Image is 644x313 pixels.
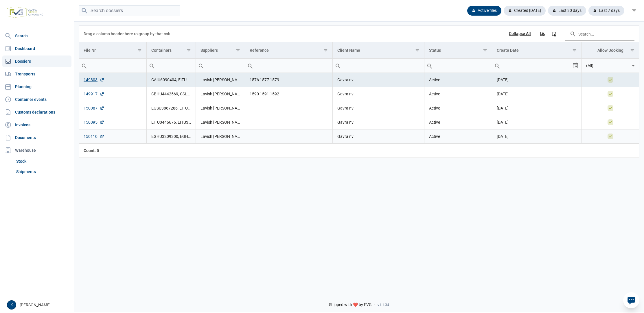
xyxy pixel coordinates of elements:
[84,148,142,153] div: File Nr Count: 5
[323,48,328,52] span: Show filter options for column 'Reference'
[196,129,245,144] td: Lavish [PERSON_NAME] Pvt. Ltd.
[2,94,71,105] a: Container events
[84,91,104,97] a: 149917
[196,87,245,101] td: Lavish [PERSON_NAME] Pvt. Ltd.
[147,115,196,129] td: EITU0446676, EITU3042390
[497,134,509,139] span: [DATE]
[196,115,245,129] td: Lavish [PERSON_NAME] Pvt. Ltd.
[333,42,424,59] td: Column Client Name
[2,55,71,67] a: Dossiers
[424,59,435,73] div: Search box
[84,48,96,53] div: File Nr
[424,73,492,87] td: Active
[509,31,531,36] div: Collapse All
[84,105,104,111] a: 150087
[588,6,624,16] div: Last 7 days
[245,87,333,101] td: 1590 1591 1592
[333,59,343,73] div: Search box
[492,59,581,73] td: Filter cell
[147,101,196,115] td: EGSU3867286, EITU0069886, EITU0310139, EITU3095240
[630,59,637,73] div: Select
[337,48,360,53] div: Client Name
[2,43,71,54] a: Dashboard
[497,48,519,53] div: Create Date
[147,129,196,144] td: EGHU3209300, EGHU3465067, EITU0134195, EITU0294212, EMCU6110168, EMCU6204159
[424,87,492,101] td: Active
[147,59,196,73] input: Filter cell
[429,48,441,53] div: Status
[597,48,623,53] div: Allow Booking
[2,68,71,80] a: Transports
[581,42,639,59] td: Column Allow Booking
[415,48,419,52] span: Show filter options for column 'Client Name'
[424,59,492,73] td: Filter cell
[147,59,196,73] td: Filter cell
[84,134,104,139] a: 150110
[378,303,389,307] span: v1.1.34
[582,59,630,73] input: Filter cell
[200,48,218,53] div: Suppliers
[250,48,269,53] div: Reference
[548,6,586,16] div: Last 30 days
[245,59,332,73] input: Filter cell
[196,42,245,59] td: Column Suppliers
[424,59,492,73] input: Filter cell
[630,48,634,52] span: Show filter options for column 'Allow Booking'
[2,132,71,143] a: Documents
[196,59,206,73] div: Search box
[333,87,424,101] td: Gavra nv
[581,59,639,73] td: Filter cell
[492,59,572,73] input: Filter cell
[374,302,375,308] span: -
[245,59,255,73] div: Search box
[245,73,333,87] td: 1576 1577 1579
[565,27,634,41] input: Search in the data grid
[483,48,487,52] span: Show filter options for column 'Status'
[84,29,176,38] div: Drag a column header here to group by that column
[84,119,104,125] a: 150095
[629,5,639,16] div: filter
[196,59,245,73] td: Filter cell
[333,73,424,87] td: Gavra nv
[147,73,196,87] td: CAIU6090404, EITU0486555, TEMU4587885
[333,59,424,73] input: Filter cell
[151,48,172,53] div: Containers
[2,106,71,118] a: Customs declarations
[147,59,157,73] div: Search box
[572,48,577,52] span: Show filter options for column 'Create Date'
[196,59,245,73] input: Filter cell
[424,42,492,59] td: Column Status
[14,166,71,177] a: Shipments
[79,59,89,73] div: Search box
[245,42,333,59] td: Column Reference
[14,156,71,166] a: Stock
[196,73,245,87] td: Lavish [PERSON_NAME] Pvt. Ltd.
[424,101,492,115] td: Active
[497,77,509,82] span: [DATE]
[79,5,180,16] input: Search dossiers
[147,87,196,101] td: CBHU4442569, CSLU2422163, OOLU0885380
[492,42,581,59] td: Column Create Date
[537,29,547,39] div: Export all data to Excel
[79,26,639,158] div: Data grid with 5 rows and 8 columns
[549,29,559,39] div: Column Chooser
[467,6,501,16] div: Active files
[79,59,146,73] input: Filter cell
[5,4,46,20] img: FVG - Global freight forwarding
[329,302,372,308] span: Shipped with ❤️ by FVG
[497,120,509,125] span: [DATE]
[333,115,424,129] td: Gavra nv
[497,106,509,110] span: [DATE]
[2,145,71,156] div: Warehouse
[84,77,104,83] a: 149803
[7,300,16,310] button: K
[196,101,245,115] td: Lavish [PERSON_NAME] Pvt. Ltd.
[84,26,634,42] div: Data grid toolbar
[2,81,71,92] a: Planning
[492,59,503,73] div: Search box
[333,129,424,144] td: Gavra nv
